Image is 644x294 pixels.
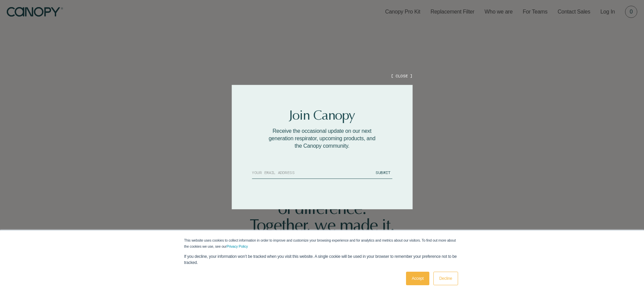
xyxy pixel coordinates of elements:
[226,244,248,248] a: Privacy Policy
[184,253,460,266] p: If you decline, your information won’t be tracked when you visit this website. A single cookie wi...
[376,170,390,175] span: SUBMIT
[266,108,378,122] h2: Join Canopy
[252,167,374,178] input: YOUR EMAIL ADDRESS
[184,238,456,248] span: This website uses cookies to collect information in order to improve and customize your browsing ...
[374,167,392,178] button: SUBMIT
[406,272,429,285] a: Accept
[433,272,458,285] a: Decline
[391,73,412,79] button: [ CLOSE ]
[266,127,378,150] p: Receive the occasional update on our next generation respirator, upcoming products, and the Canop...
